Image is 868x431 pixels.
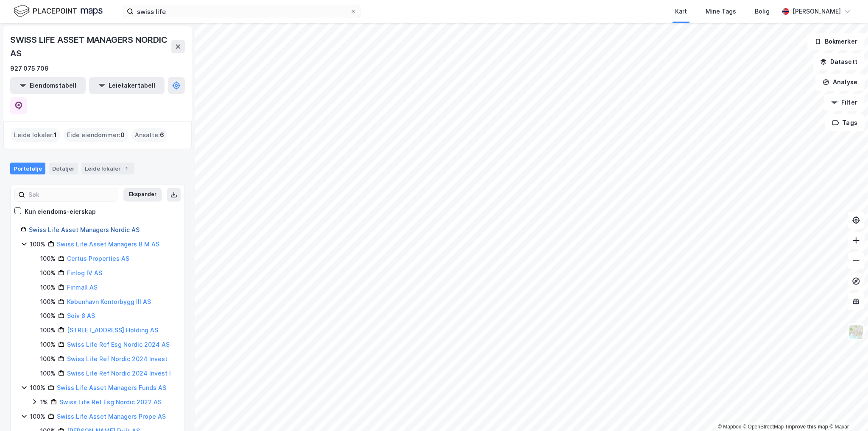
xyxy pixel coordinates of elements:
[57,240,159,248] a: Swiss Life Asset Managers B M AS
[67,355,167,362] a: Swiss Life Ref Nordic 2024 Invest
[57,384,166,391] a: Swiss Life Asset Managers Funds AS
[807,33,865,50] button: Bokmerker
[40,254,56,264] div: 100%
[67,326,158,334] a: [STREET_ADDRESS] Holding AS
[815,74,865,91] button: Analyse
[30,239,45,249] div: 100%
[25,188,118,201] input: Søk
[40,354,56,364] div: 100%
[848,324,864,340] img: Z
[160,130,164,140] span: 6
[10,33,171,60] div: SWISS LIFE ASSET MANAGERS NORDIC AS
[786,424,828,430] a: Improve this map
[826,390,868,431] iframe: Chat Widget
[123,164,131,173] div: 1
[11,128,60,142] div: Leide lokaler :
[10,77,86,94] button: Eiendomstabell
[59,398,162,406] a: Swiss Life Ref Esg Nordic 2022 AS
[40,368,56,379] div: 100%
[755,6,770,17] div: Bolig
[40,397,48,407] div: 1%
[29,226,140,233] a: Swiss Life Asset Managers Nordic AS
[40,340,56,350] div: 100%
[134,5,350,18] input: Søk på adresse, matrikkel, gårdeiere, leietakere eller personer
[64,128,128,142] div: Eide eiendommer :
[67,284,98,291] a: Finmall AS
[57,413,166,420] a: Swiss Life Asset Managers Prope AS
[824,94,865,111] button: Filter
[40,325,56,335] div: 100%
[40,282,56,293] div: 100%
[67,312,95,319] a: Soiv 8 AS
[743,424,784,430] a: OpenStreetMap
[81,163,134,174] div: Leide lokaler
[675,6,687,17] div: Kart
[30,412,45,422] div: 100%
[67,269,102,276] a: Finlog IV AS
[14,4,103,19] img: logo.f888ab2527a4732fd821a326f86c7f29.svg
[54,130,57,140] span: 1
[40,268,56,278] div: 100%
[49,163,78,174] div: Detaljer
[89,77,165,94] button: Leietakertabell
[25,207,96,217] div: Kun eiendoms-eierskap
[793,6,841,17] div: [PERSON_NAME]
[706,6,736,17] div: Mine Tags
[40,297,56,307] div: 100%
[67,255,129,262] a: Certus Properties AS
[131,128,167,142] div: Ansatte :
[10,163,45,174] div: Portefølje
[10,64,49,74] div: 927 075 709
[123,188,162,202] button: Ekspander
[120,130,125,140] span: 0
[825,114,865,131] button: Tags
[40,311,56,321] div: 100%
[67,298,151,305] a: København Kontorbygg III AS
[67,370,171,377] a: Swiss Life Ref Nordic 2024 Invest I
[30,383,45,393] div: 100%
[67,341,170,348] a: Swiss Life Ref Esg Nordic 2024 AS
[813,53,865,70] button: Datasett
[718,424,741,430] a: Mapbox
